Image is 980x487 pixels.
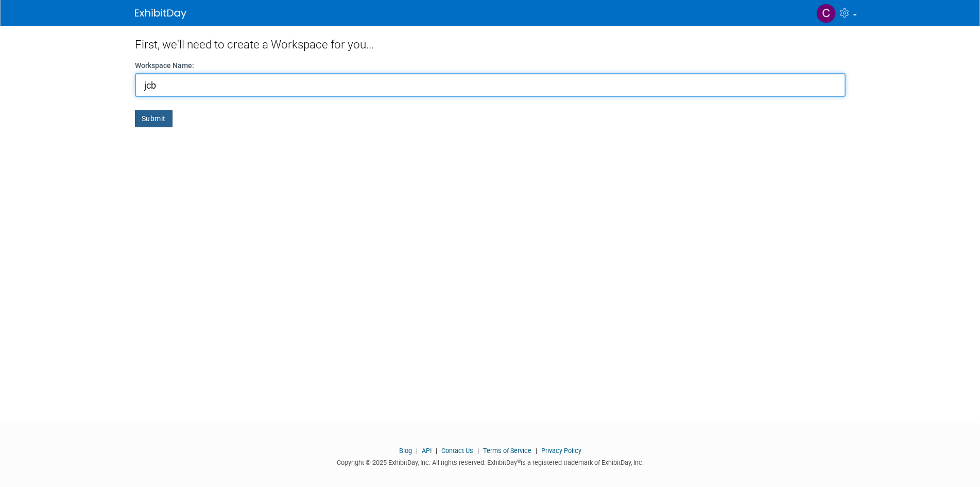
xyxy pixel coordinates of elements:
img: ExhibitDay [135,9,186,19]
a: Terms of Service [483,447,531,455]
button: Submit [135,110,173,127]
a: API [422,447,432,455]
span: | [433,447,440,455]
div: First, we'll need to create a Workspace for you... [135,26,846,60]
label: Workspace Name: [135,60,194,71]
img: Craig Mathews [816,4,836,23]
sup: ® [517,458,521,464]
a: Contact Us [441,447,473,455]
input: Name of your organization [135,73,846,97]
a: Blog [399,447,412,455]
span: | [414,447,420,455]
span: | [533,447,540,455]
a: Privacy Policy [541,447,581,455]
span: | [475,447,482,455]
